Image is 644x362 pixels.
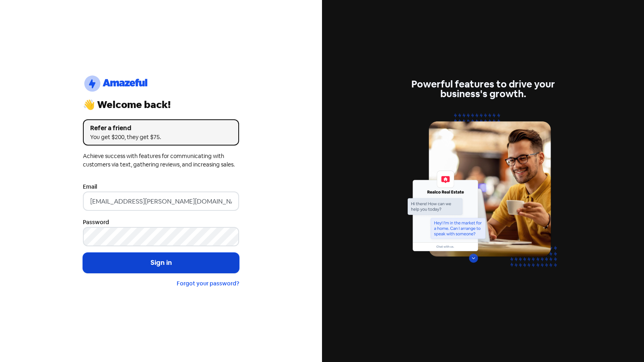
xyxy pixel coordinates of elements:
div: Powerful features to drive your business's growth. [405,79,561,99]
label: Email [83,183,97,191]
a: Forgot your password? [177,280,239,287]
div: Achieve success with features for communicating with customers via text, gathering reviews, and i... [83,152,239,169]
img: web-chat [405,108,561,282]
button: Sign in [83,253,239,273]
div: 👋 Welcome back! [83,100,239,110]
label: Password [83,218,109,227]
div: You get $200, they get $75. [90,133,232,141]
div: Refer a friend [90,123,232,133]
input: Enter your email address... [83,191,239,211]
